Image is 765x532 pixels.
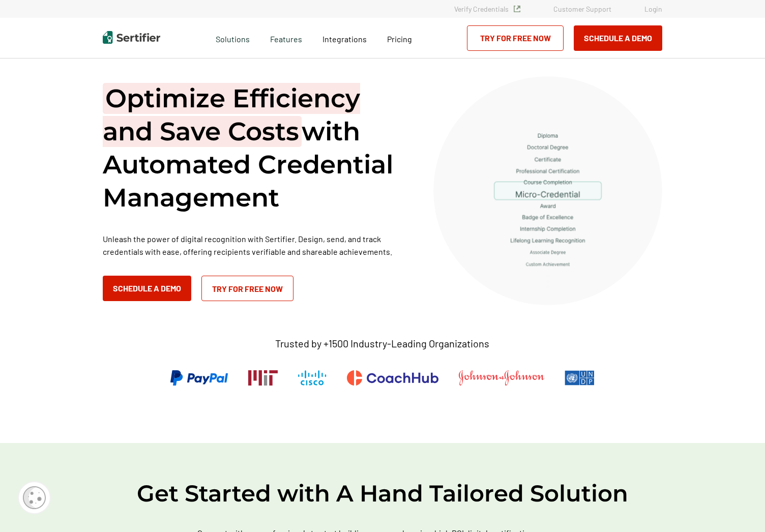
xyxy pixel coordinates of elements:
img: Cisco [298,370,327,386]
span: Features [270,32,302,44]
span: Integrations [322,34,367,44]
h2: Get Started with A Hand Tailored Solution [77,479,688,508]
img: UNDP [565,370,595,386]
img: Cookie Popup Icon [23,486,46,509]
img: CoachHub [347,370,438,386]
img: Johnson & Johnson [459,370,544,386]
img: PayPal [170,370,228,386]
h1: with Automated Credential Management [103,82,408,214]
span: Solutions [216,32,250,44]
a: Integrations [322,32,367,44]
a: Pricing [387,32,412,44]
button: Schedule a Demo [574,25,662,51]
g: Associate Degree [530,250,566,254]
p: Unleash the power of digital recognition with Sertifier. Design, send, and track credentials with... [103,232,408,258]
img: Sertifier | Digital Credentialing Platform [103,31,160,44]
p: Trusted by +1500 Industry-Leading Organizations [275,337,489,350]
a: Verify Credentials [454,5,520,13]
img: Massachusetts Institute of Technology [248,370,278,386]
img: Verified [514,6,520,12]
span: Optimize Efficiency and Save Costs [103,83,360,147]
a: Try for Free Now [201,276,293,301]
a: Try for Free Now [467,25,564,51]
a: Customer Support [553,5,611,13]
a: Login [644,5,662,13]
span: Pricing [387,34,412,44]
button: Schedule a Demo [103,276,191,301]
